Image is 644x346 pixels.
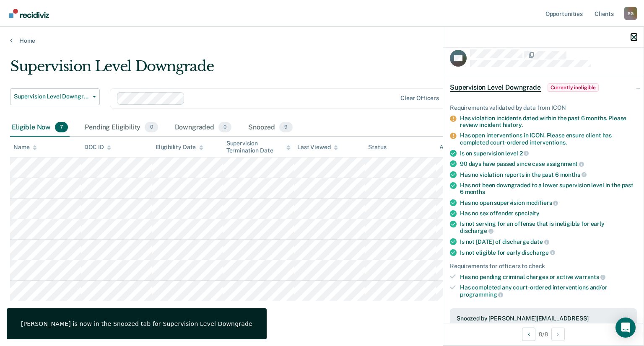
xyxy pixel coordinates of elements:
div: 8 / 8 [443,323,644,345]
img: Recidiviz [9,9,49,18]
div: S G [624,7,637,20]
div: DOC ID [84,144,111,151]
div: Has no pending criminal charges or active [460,273,637,281]
div: Has completed any court-ordered interventions and/or [460,284,637,298]
div: Is not eligible for early [460,249,637,256]
button: Next Opportunity [551,328,565,341]
div: Eligible Now [10,119,70,137]
span: Currently ineligible [548,83,599,92]
button: Previous Opportunity [522,328,535,341]
span: warrants [574,274,605,280]
button: Profile dropdown button [624,7,637,20]
span: discharge [522,249,555,256]
div: Snoozed [247,119,294,137]
div: Clear officers [400,95,439,102]
div: Supervision Level Downgrade [10,58,493,82]
div: Open Intercom Messenger [615,318,636,338]
div: Is on supervision level [460,150,637,157]
div: Has no sex offender [460,210,637,217]
div: Eligibility Date [156,144,204,151]
div: [PERSON_NAME] is now in the Snoozed tab for Supervision Level Downgrade [21,320,252,328]
div: Snoozed by [PERSON_NAME][EMAIL_ADDRESS][PERSON_NAME][US_STATE][DOMAIN_NAME] on [DATE]. [PERSON_NA... [457,315,630,336]
div: Is not serving for an offense that is ineligible for early [460,220,637,235]
span: 0 [145,122,158,133]
span: discharge [460,227,493,234]
div: 90 days have passed since case [460,160,637,168]
div: Requirements validated by data from ICON [450,104,637,111]
span: Supervision Level Downgrade [14,93,89,100]
span: specialty [515,210,540,217]
div: Has no open supervision [460,199,637,207]
span: 0 [218,122,231,133]
div: Has not been downgraded to a lower supervision level in the past 6 [460,182,637,196]
div: Last Viewed [297,144,338,151]
div: Supervision Level DowngradeCurrently ineligible [443,74,644,101]
span: months [560,171,587,178]
span: 7 [55,122,68,133]
div: Has violation incidents dated within the past 6 months. Please review incident history. [460,115,637,129]
span: modifiers [526,199,558,206]
span: date [530,238,549,245]
span: programming [460,291,503,298]
div: Supervision Termination Date [226,140,291,154]
span: assignment [546,160,584,167]
div: Name [13,144,37,151]
span: 2 [519,150,529,157]
span: months [465,188,485,195]
a: Home [10,37,634,44]
div: Is not [DATE] of discharge [460,238,637,245]
div: Has no violation reports in the past 6 [460,171,637,178]
span: Supervision Level Downgrade [450,83,541,92]
div: Assigned to [439,144,479,151]
span: 9 [279,122,293,133]
div: Has open interventions in ICON. Please ensure client has completed court-ordered interventions. [460,132,637,146]
div: Pending Eligibility [83,119,159,137]
div: Downgraded [173,119,234,137]
div: Requirements for officers to check [450,263,637,270]
div: Status [368,144,386,151]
